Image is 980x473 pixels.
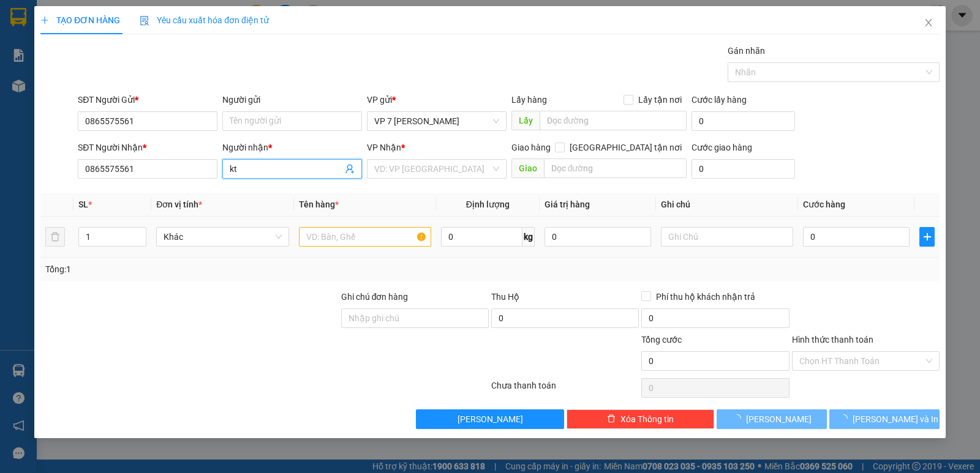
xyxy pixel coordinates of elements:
span: [PERSON_NAME] [746,412,812,426]
span: Lấy hàng [511,95,547,105]
th: Ghi chú [656,193,798,217]
span: Tổng cước [641,335,682,345]
input: 0 [545,227,651,247]
span: Giao hàng [511,143,551,152]
span: Định lượng [466,199,510,209]
button: [PERSON_NAME] và In [829,409,940,429]
label: Gán nhãn [728,46,765,56]
span: loading [733,414,746,423]
span: Giao [511,158,544,178]
span: Tên hàng [299,199,339,209]
span: Phí thu hộ khách nhận trả [651,290,760,304]
span: Cước hàng [803,199,845,209]
label: Ghi chú đơn hàng [341,292,409,302]
button: [PERSON_NAME] [717,409,827,429]
label: Hình thức thanh toán [792,335,873,345]
span: Khác [164,228,281,246]
span: [PERSON_NAME] và In [853,412,938,426]
input: Cước lấy hàng [692,111,795,131]
div: VP gửi [367,93,507,106]
button: delete [45,227,65,247]
span: VP Nhận [367,143,401,152]
span: Lấy tận nơi [633,93,687,106]
div: SĐT Người Gửi [78,93,217,106]
span: Yêu cầu xuất hóa đơn điện tử [140,15,269,25]
span: close [924,18,933,28]
span: loading [839,414,853,423]
label: Cước giao hàng [692,143,752,152]
span: Giá trị hàng [545,199,590,209]
input: VD: Bàn, Ghế [299,227,431,247]
div: Tổng: 1 [45,263,379,276]
span: [PERSON_NAME] [458,412,523,426]
span: Thu Hộ [491,292,519,302]
label: Cước lấy hàng [692,95,747,105]
button: deleteXóa Thông tin [567,409,714,429]
input: Ghi Chú [661,227,793,247]
span: Xóa Thông tin [620,412,674,426]
span: kg [522,227,535,247]
span: plus [40,16,49,24]
span: Đơn vị tính [156,199,202,209]
span: Lấy [511,111,540,130]
input: Ghi chú đơn hàng [341,308,489,328]
div: Người gửi [222,93,362,106]
span: SL [78,199,88,209]
button: plus [919,227,935,247]
input: Dọc đường [544,158,687,178]
img: icon [140,16,149,26]
span: delete [607,414,616,424]
input: Cước giao hàng [692,159,795,179]
div: SĐT Người Nhận [78,141,217,154]
span: plus [920,232,934,242]
div: Chưa thanh toán [490,379,640,400]
span: VP 7 Phạm Văn Đồng [374,112,499,130]
span: [GEOGRAPHIC_DATA] tận nơi [565,141,687,154]
button: Close [911,6,946,40]
span: TẠO ĐƠN HÀNG [40,15,120,25]
button: [PERSON_NAME] [416,409,563,429]
span: user-add [345,164,355,174]
input: Dọc đường [540,111,687,130]
div: Người nhận [222,141,362,154]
